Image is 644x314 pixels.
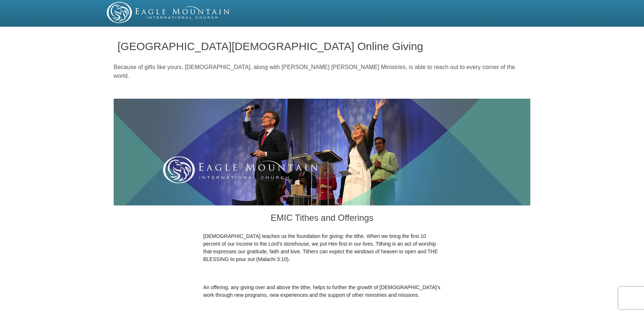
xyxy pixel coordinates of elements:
p: [DEMOGRAPHIC_DATA] teaches us the foundation for giving: the tithe. When we bring the first 10 pe... [203,232,441,263]
h3: EMIC Tithes and Offerings [203,205,441,232]
h1: [GEOGRAPHIC_DATA][DEMOGRAPHIC_DATA] Online Giving [118,40,527,52]
p: An offering, any giving over and above the tithe, helps to further the growth of [DEMOGRAPHIC_DAT... [203,284,441,299]
img: EMIC [107,2,230,23]
p: Because of gifts like yours, [DEMOGRAPHIC_DATA], along with [PERSON_NAME] [PERSON_NAME] Ministrie... [114,63,530,80]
